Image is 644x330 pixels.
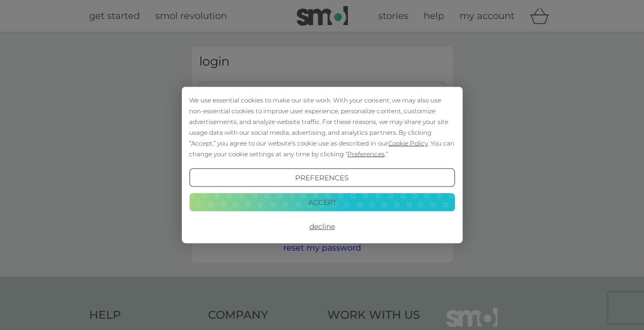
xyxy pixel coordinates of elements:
[189,95,454,159] div: We use essential cookies to make our site work. With your consent, we may also use non-essential ...
[189,217,454,236] button: Decline
[189,193,454,211] button: Accept
[347,150,384,158] span: Preferences
[388,139,427,147] span: Cookie Policy
[181,87,462,243] div: Cookie Consent Prompt
[189,169,454,187] button: Preferences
